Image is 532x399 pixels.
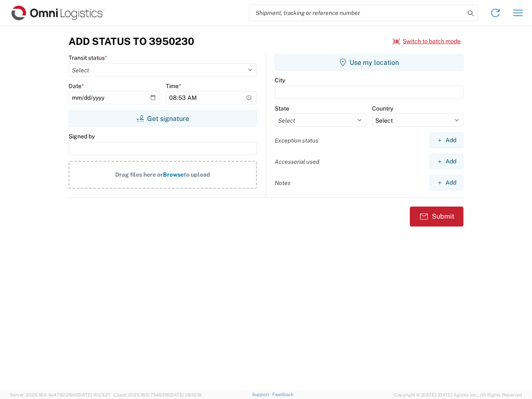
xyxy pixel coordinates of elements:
[394,391,522,399] span: Copyright © [DATE]-[DATE] Agistix Inc., All Rights Reserved
[69,54,107,62] label: Transit status
[430,133,463,148] button: Add
[275,105,289,112] label: State
[410,207,463,227] button: Submit
[249,5,465,21] input: Shipment, tracking or reference number
[430,154,463,169] button: Add
[69,110,257,127] button: Get signature
[166,82,181,90] label: Time
[275,179,291,187] label: Notes
[430,175,463,190] button: Add
[184,171,210,178] span: to upload
[169,392,202,397] span: [DATE] 08:10:16
[275,158,319,165] label: Accessorial used
[115,171,163,178] span: Drag files here or
[113,392,202,397] span: Client: 2025.18.0-7346316
[272,392,293,397] a: Feedback
[69,82,84,90] label: Date
[69,133,95,140] label: Signed by
[275,54,463,71] button: Use my location
[275,76,285,84] label: City
[252,392,273,397] a: Support
[275,137,318,144] label: Exception status
[10,392,110,397] span: Server: 2025.18.0-4e47823f9d1
[393,34,461,48] button: Switch to batch mode
[372,105,393,112] label: Country
[69,35,194,47] h3: Add Status to 3950230
[163,171,184,178] span: Browse
[77,392,110,397] span: [DATE] 10:23:21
